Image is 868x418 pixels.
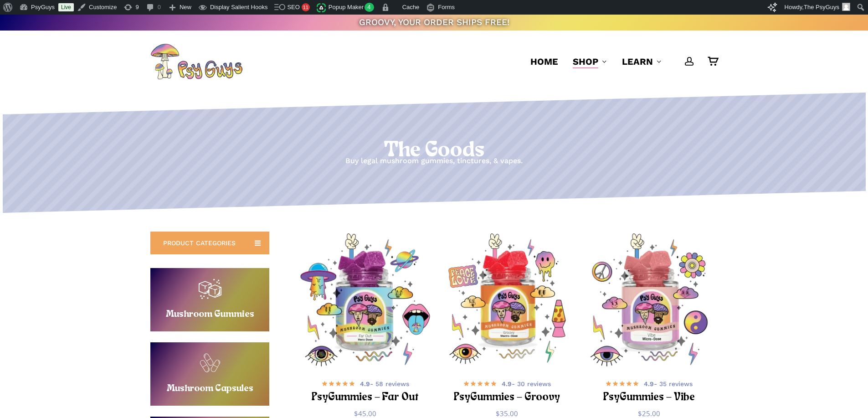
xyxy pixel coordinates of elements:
bdi: 45.00 [354,409,376,418]
a: PsyGummies - Far Out [298,233,432,367]
span: - 58 reviews [360,379,409,388]
span: $ [638,409,642,418]
a: 4.9- 58 reviews PsyGummies – Far Out [310,378,421,402]
span: $ [354,409,358,418]
nav: Main Menu [523,31,718,93]
span: - 35 reviews [644,379,693,388]
a: PsyGummies - Vibe [582,233,716,367]
span: Learn [622,56,653,67]
div: 11 [302,3,310,11]
span: Shop [573,56,598,67]
span: - 30 reviews [502,379,551,388]
bdi: 25.00 [638,409,660,418]
a: Shop [573,55,607,68]
img: Avatar photo [842,3,850,11]
img: Psychedelic mushroom gummies in a colorful jar. [298,233,432,367]
a: 4.9- 30 reviews PsyGummies – Groovy [452,378,563,402]
bdi: 35.00 [496,409,518,418]
img: Psychedelic mushroom gummies jar with colorful designs. [441,233,574,367]
span: PRODUCT CATEGORIES [163,238,236,248]
a: PRODUCT CATEGORIES [150,232,269,254]
a: Live [58,3,74,11]
span: $ [496,409,500,418]
span: Home [530,56,558,67]
h2: PsyGummies – Vibe [594,389,704,406]
b: 4.9 [502,380,512,387]
img: Psychedelic mushroom gummies with vibrant icons and symbols. [582,233,716,367]
a: PsyGummies - Groovy [441,233,574,367]
h2: PsyGummies – Far Out [310,389,421,406]
span: The PsyGuys [804,4,839,10]
span: 4 [365,3,374,12]
h2: PsyGummies – Groovy [452,389,563,406]
img: PsyGuys [150,43,242,80]
a: Learn [622,55,662,68]
b: 4.9 [360,380,370,387]
a: 4.9- 35 reviews PsyGummies – Vibe [594,378,704,402]
a: Home [530,55,558,68]
b: 4.9 [644,380,654,387]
